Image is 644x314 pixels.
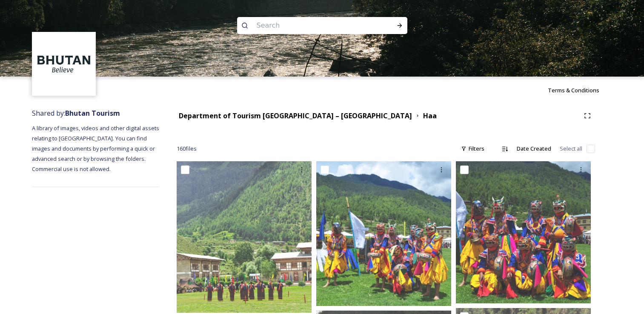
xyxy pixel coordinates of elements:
[177,145,197,153] span: 160 file s
[177,161,312,313] img: Haa Summer Festival3.jpeg
[32,124,160,173] span: A library of images, videos and other digital assets relating to [GEOGRAPHIC_DATA]. You can find ...
[316,161,451,306] img: Haa Summer Festival5.jpeg
[512,140,555,157] div: Date Created
[456,161,591,303] img: Haa Summer Festival6.jpeg
[548,86,599,94] span: Terms & Conditions
[560,145,582,153] span: Select all
[32,108,120,118] span: Shared by:
[457,140,489,157] div: Filters
[423,111,437,120] strong: Haa
[65,108,120,118] strong: Bhutan Tourism
[548,85,612,95] a: Terms & Conditions
[33,33,95,95] img: BT_Logo_BB_Lockup_CMYK_High%2520Res.jpg
[252,16,369,35] input: Search
[179,111,412,120] strong: Department of Tourism [GEOGRAPHIC_DATA] – [GEOGRAPHIC_DATA]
